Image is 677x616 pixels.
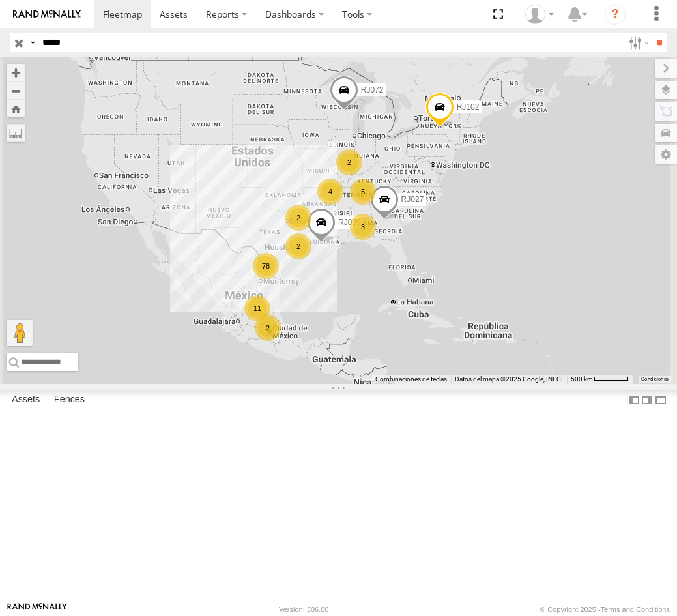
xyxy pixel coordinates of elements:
div: Josue Jimenez [521,5,558,24]
label: Measure [7,124,25,142]
div: 4 [317,179,343,205]
i: ? [605,4,626,25]
button: Combinaciones de teclas [375,375,447,384]
div: 3 [350,214,376,240]
div: 11 [244,295,270,321]
div: © Copyright 2025 - [540,606,670,613]
div: 78 [253,253,279,279]
div: 2 [285,205,311,231]
div: 2 [336,149,362,175]
div: 2 [255,315,281,341]
label: Dock Summary Table to the Right [641,390,654,409]
label: Assets [5,391,46,409]
label: Fences [48,391,91,409]
button: Zoom out [7,81,25,100]
span: 500 km [571,375,593,383]
label: Search Query [27,33,38,52]
button: Escala del mapa: 500 km por 51 píxeles [567,375,633,384]
button: Arrastra el hombrecito naranja al mapa para abrir Street View [7,320,33,346]
div: 5 [350,179,376,205]
label: Hide Summary Table [654,390,667,409]
a: Condiciones (se abre en una nueva pestaña) [641,377,669,382]
img: rand-logo.svg [13,10,81,19]
span: RJ072 [360,85,383,94]
label: Dock Summary Table to the Left [627,390,641,409]
span: RJ027 [401,195,424,204]
div: 2 [285,233,311,259]
button: Zoom Home [7,100,25,117]
div: Version: 306.00 [279,606,328,613]
span: RJ039 [338,217,361,226]
span: Datos del mapa ©2025 Google, INEGI [455,375,563,383]
span: RJ102 [456,102,479,111]
label: Map Settings [655,145,677,164]
a: Visit our Website [7,603,67,616]
label: Search Filter Options [624,33,652,52]
a: Terms and Conditions [601,606,670,613]
button: Zoom in [7,64,25,81]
